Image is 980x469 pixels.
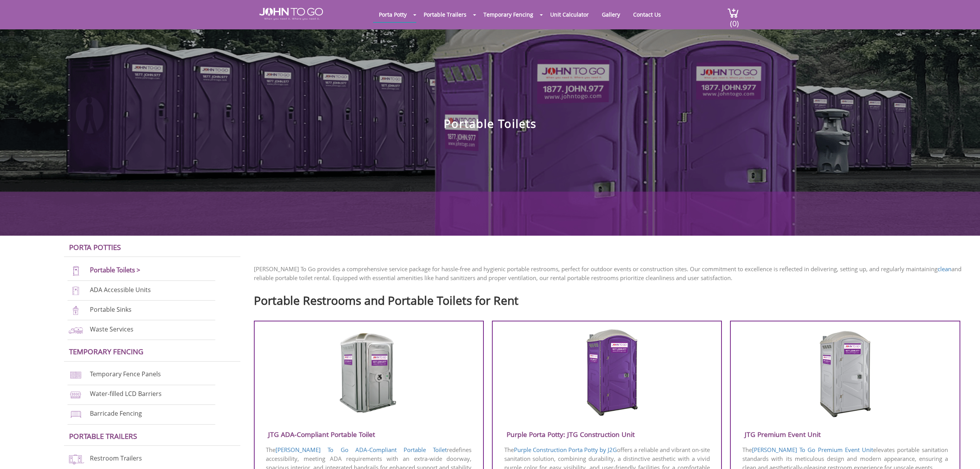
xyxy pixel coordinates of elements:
[69,347,144,356] a: Temporary Fencing
[727,8,739,18] img: cart a
[752,446,873,454] a: [PERSON_NAME] To Go Premium Event Unit
[68,409,84,420] img: barricade-fencing-icon-new.png
[69,431,137,441] a: Portable trailers
[493,428,721,441] h3: Purple Porta Potty: JTG Construction Unit
[68,285,84,296] img: ADA-units-new.png
[90,265,140,274] a: Portable Toilets >
[90,285,151,294] a: ADA Accessible Units
[68,266,84,276] img: portable-toilets-new.png
[570,328,644,417] img: Purple-Porta-Potty-J2G-Construction-Unit.png
[275,446,447,454] a: [PERSON_NAME] To Go ADA-Compliant Portable Toilet
[808,328,882,417] img: JTG-Premium-Event-Unit.png
[90,389,162,398] a: Water-filled LCD Barriers
[68,325,84,335] img: waste-services-new.png
[255,428,483,441] h3: JTG ADA-Compliant Portable Toilet
[68,454,84,464] img: restroom-trailers-new.png
[730,12,739,29] span: (0)
[938,265,951,273] a: clean
[69,242,121,252] a: Porta Potties
[596,7,626,22] a: Gallery
[90,305,132,314] a: Portable Sinks
[68,305,84,316] img: portable-sinks-new.png
[731,428,959,441] h3: JTG Premium Event Unit
[68,370,84,380] img: chan-link-fencing-new.png
[478,7,539,22] a: Temporary Fencing
[254,265,969,282] p: [PERSON_NAME] To Go provides a comprehensive service package for hassle-free and hygienic portabl...
[544,7,595,22] a: Unit Calculator
[90,409,142,418] a: Barricade Fencing
[259,8,323,20] img: JOHN to go
[254,290,969,307] h2: Portable Restrooms and Portable Toilets for Rent
[627,7,667,22] a: Contact Us
[90,325,133,333] a: Waste Services
[90,370,161,378] a: Temporary Fence Panels
[90,454,142,463] a: Restroom Trailers
[514,446,617,454] a: Purple Construction Porta Potty by J2G
[949,438,980,469] button: Live Chat
[418,7,472,22] a: Portable Trailers
[373,7,412,22] a: Porta Potty
[68,389,84,400] img: water-filled%20barriers-new.png
[332,328,406,417] img: JTG-ADA-Compliant-Portable-Toilet.png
